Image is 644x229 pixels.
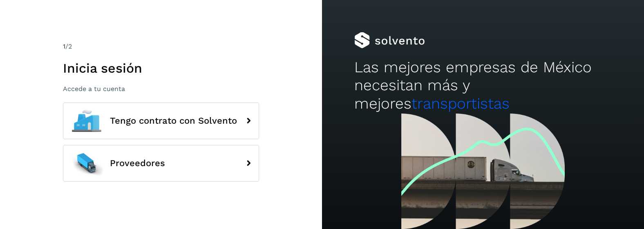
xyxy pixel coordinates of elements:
[110,116,237,126] span: Tengo contrato con Solvento
[110,158,165,168] span: Proveedores
[63,42,65,50] span: 1
[411,95,510,112] span: transportistas
[354,58,612,113] h2: Las mejores empresas de México necesitan más y mejores
[63,145,259,182] button: Proveedores
[63,42,259,51] div: /2
[63,60,259,76] h1: Inicia sesión
[63,102,259,139] button: Tengo contrato con Solvento
[63,85,259,93] p: Accede a tu cuenta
